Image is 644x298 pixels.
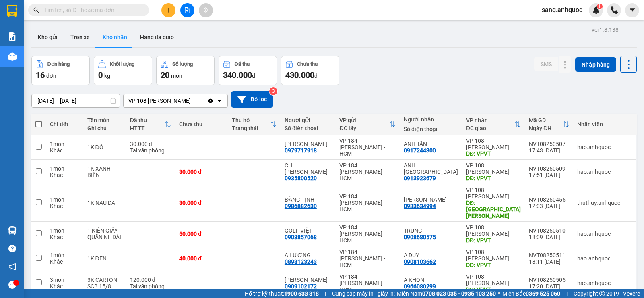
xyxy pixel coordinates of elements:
span: đ [252,73,255,79]
div: DĐ: VPVT [466,175,521,181]
div: DĐ: VPVT [466,286,521,293]
strong: 1900 633 818 [284,290,319,297]
div: 120.000 đ [130,277,171,283]
span: Hỗ trợ kỹ thuật: [245,289,319,298]
span: đơn [46,73,56,79]
div: DĐ: VPVT [466,150,521,157]
div: 0917244300 [404,147,436,154]
div: 0909102172 [285,283,317,290]
span: 20 [161,70,169,80]
button: Nhập hàng [575,57,616,72]
div: Chưa thu [179,121,224,127]
div: Tên món [87,117,122,123]
div: Khối lượng [110,61,134,67]
div: 1 món [50,141,79,147]
img: icon-new-feature [592,6,600,14]
span: 0 [98,70,103,80]
div: Ngày ĐH [529,125,563,131]
div: Khác [50,147,79,154]
sup: 1 [597,4,603,9]
th: Toggle SortBy [228,114,281,135]
div: 0986882630 [285,203,317,209]
span: plus [166,7,171,13]
div: 12:03 [DATE] [529,203,569,209]
div: 17:51 [DATE] [529,172,569,178]
span: message [8,281,16,289]
span: kg [104,73,110,79]
button: SMS [534,57,558,71]
button: file-add [180,3,194,17]
div: 30.000 đ [179,200,224,206]
span: ⚪️ [498,292,500,295]
div: A DUY [404,252,458,258]
div: Đơn hàng [47,61,70,67]
div: Số lượng [172,61,193,67]
div: ANH VƯƠNG [285,277,332,283]
div: 1 món [50,227,79,234]
div: 0908857068 [285,234,317,240]
div: Trạng thái [232,125,270,131]
span: 16 [36,70,45,80]
svg: Clear value [207,98,214,104]
div: ver 1.8.138 [592,25,619,34]
button: Hàng đã giao [134,27,180,47]
button: Kho nhận [96,27,134,47]
div: Chưa thu [297,61,318,67]
div: NVT08250509 [529,165,569,172]
strong: 0708 023 035 - 0935 103 250 [422,290,496,297]
span: đ [314,73,318,79]
div: 17:43 [DATE] [529,147,569,154]
div: 30.000 đ [179,169,224,175]
img: warehouse-icon [8,226,17,235]
span: copyright [599,291,605,296]
input: Tìm tên, số ĐT hoặc mã đơn [44,6,139,15]
div: ANH THỤY [404,162,458,175]
span: 1 [598,4,601,9]
div: CHỊ UYÊN [285,162,332,175]
div: VP 184 [PERSON_NAME] - HCM [339,249,396,268]
span: món [171,73,182,79]
span: question-circle [8,245,16,252]
div: Tại văn phòng [130,147,171,154]
div: VP 184 [PERSON_NAME] - HCM [339,193,396,213]
div: 1K XANH BIỂN [87,165,122,178]
th: Toggle SortBy [126,114,175,135]
div: VP 108 [PERSON_NAME] [466,187,521,200]
button: Chưa thu430.000đ [281,56,339,85]
div: VP 184 [PERSON_NAME] - HCM [339,273,396,293]
div: 0966080299 [404,283,436,290]
div: A LƯƠNG [285,252,332,258]
div: 3 món [50,277,79,283]
button: Số lượng20món [156,56,215,85]
div: 1K NÂU DÀI [87,200,122,206]
button: plus [161,3,175,17]
div: Khác [50,234,79,240]
button: Đơn hàng16đơn [31,56,90,85]
span: | [566,289,568,298]
div: Thu hộ [232,117,270,123]
div: 17:20 [DATE] [529,283,569,290]
div: Chi tiết [50,121,79,127]
div: VP 108 [PERSON_NAME] [466,249,521,262]
div: ANH GIANG [285,141,332,147]
div: GOLF VIỆT [285,227,332,234]
div: 0979717918 [285,147,317,154]
div: ĐC giao [466,125,514,131]
div: NVT08250511 [529,252,569,258]
button: Kho gửi [31,27,64,47]
div: 0933634994 [404,203,436,209]
div: 1 món [50,165,79,172]
button: Đã thu340.000đ [219,56,277,85]
div: 1K ĐỎ [87,144,122,150]
span: Miền Nam [397,289,496,298]
div: ANH TÂN [404,141,458,147]
div: Tại văn phòng [130,283,171,290]
svg: open [216,98,223,104]
div: TRUNG [404,227,458,234]
div: NVT08250455 [529,196,569,203]
div: ĐĂNG TỊNH [285,196,332,203]
span: sang.anhquoc [535,5,589,15]
div: DĐ: VPVT [466,262,521,268]
img: solution-icon [8,32,17,41]
div: 0908680575 [404,234,436,240]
